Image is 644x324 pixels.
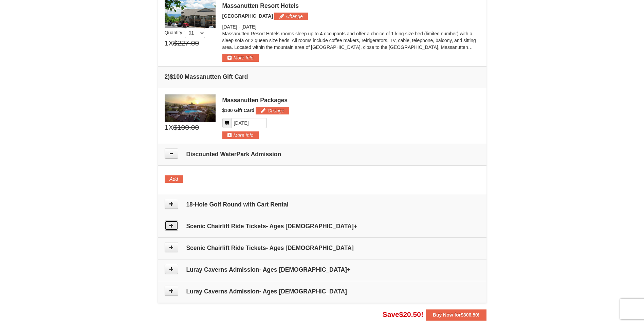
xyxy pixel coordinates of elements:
h4: Scenic Chairlift Ride Tickets- Ages [DEMOGRAPHIC_DATA]+ [165,223,480,230]
span: $20.50 [399,310,421,318]
div: Massanutten Resort Hotels [222,2,480,9]
button: Buy Now for$306.50! [426,309,486,320]
div: Massanutten Packages [222,97,480,104]
img: 6619879-1.jpg [165,94,216,122]
h4: Luray Caverns Admission- Ages [DEMOGRAPHIC_DATA]+ [165,266,480,273]
p: Massanutten Resort Hotels rooms sleep up to 4 occupants and offer a choice of 1 king size bed (li... [222,30,480,51]
span: [GEOGRAPHIC_DATA] [222,13,273,19]
button: Change [256,107,289,114]
span: $227.00 [173,38,199,48]
span: - [238,24,240,30]
h4: 2 $100 Massanutten Gift Card [165,73,480,80]
span: X [168,122,173,132]
span: Save ! [383,310,423,318]
span: $306.50 [461,312,478,318]
span: ) [168,73,170,80]
span: [DATE] [222,24,237,30]
h4: 18-Hole Golf Round with Cart Rental [165,201,480,208]
span: [DATE] [241,24,256,30]
span: 1 [165,38,169,48]
span: $100 Gift Card [222,108,255,113]
strong: Buy Now for ! [433,312,480,318]
h4: Discounted WaterPark Admission [165,151,480,158]
span: $100.00 [173,122,199,132]
button: Add [165,175,183,183]
span: 1 [165,122,169,132]
span: X [168,38,173,48]
h4: Luray Caverns Admission- Ages [DEMOGRAPHIC_DATA] [165,288,480,295]
button: Change [274,13,308,20]
button: More Info [222,131,259,139]
button: More Info [222,54,259,61]
h4: Scenic Chairlift Ride Tickets- Ages [DEMOGRAPHIC_DATA] [165,245,480,251]
span: Quantity : [165,30,205,35]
